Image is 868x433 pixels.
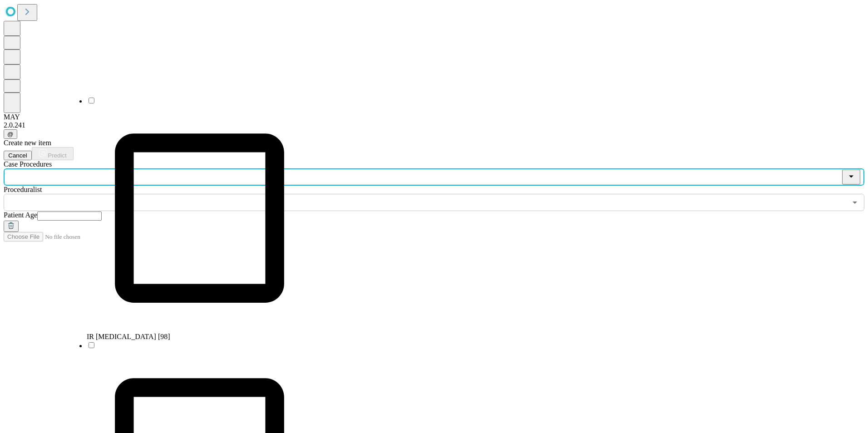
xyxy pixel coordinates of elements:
[4,211,37,219] span: Patient Age
[848,196,861,209] button: Open
[8,152,27,159] span: Cancel
[4,139,51,147] span: Create new item
[842,170,860,185] button: Close
[4,151,32,160] button: Cancel
[4,129,17,139] button: @
[48,152,66,159] span: Predict
[4,186,42,193] span: Proceduralist
[4,160,52,168] span: Scheduled Procedure
[7,131,14,138] span: @
[32,147,74,160] button: Predict
[4,121,864,129] div: 2.0.241
[87,333,170,340] span: IR [MEDICAL_DATA] [98]
[4,113,864,121] div: MAY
